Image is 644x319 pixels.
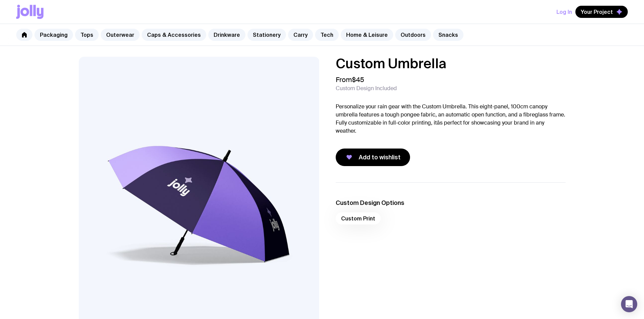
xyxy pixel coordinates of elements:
[142,29,206,41] a: Caps & Accessories
[575,6,628,18] button: Your Project
[581,8,613,15] span: Your Project
[315,29,339,41] a: Tech
[101,29,140,41] a: Outerwear
[556,6,572,18] button: Log In
[247,29,286,41] a: Stationery
[288,29,313,41] a: Carry
[352,75,364,84] span: $45
[34,29,73,41] a: Packaging
[336,85,397,92] span: Custom Design Included
[359,153,401,161] span: Add to wishlist
[395,29,431,41] a: Outdoors
[336,76,364,84] span: From
[336,149,410,166] button: Add to wishlist
[621,296,637,312] div: Open Intercom Messenger
[336,103,566,135] p: Personalize your rain gear with the Custom Umbrella. This eight-panel, 100cm canopy umbrella feat...
[208,29,245,41] a: Drinkware
[336,199,566,207] h3: Custom Design Options
[341,29,393,41] a: Home & Leisure
[336,57,566,70] h1: Custom Umbrella
[75,29,99,41] a: Tops
[433,29,463,41] a: Snacks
